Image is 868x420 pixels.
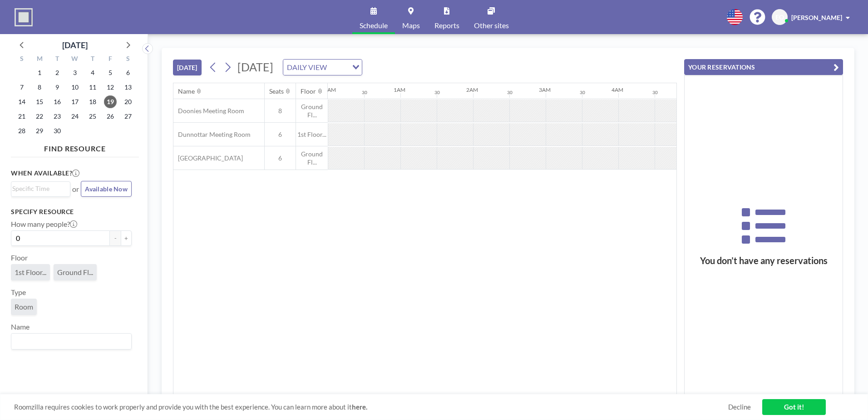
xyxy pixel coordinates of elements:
[173,107,244,115] span: Doonies Meeting Room
[11,288,26,297] label: Type
[11,334,131,349] div: Search for option
[612,86,623,93] div: 4AM
[66,54,84,65] div: W
[122,81,134,94] span: Saturday, September 13, 2025
[539,86,551,93] div: 3AM
[685,255,843,266] h3: You don’t have any reservations
[265,130,296,139] span: 6
[775,13,784,21] span: EO
[69,81,81,94] span: Wednesday, September 10, 2025
[269,87,284,95] div: Seats
[101,54,119,65] div: F
[69,95,81,108] span: Wednesday, September 17, 2025
[33,125,46,137] span: Monday, September 29, 2025
[791,14,842,21] span: [PERSON_NAME]
[173,154,243,162] span: [GEOGRAPHIC_DATA]
[652,90,658,95] div: 30
[33,81,46,94] span: Monday, September 8, 2025
[330,61,347,73] input: Search for option
[85,185,128,193] span: Available Now
[12,184,65,194] input: Search for option
[81,181,132,197] button: Available Now
[285,61,329,73] span: DAILY VIEW
[13,54,31,65] div: S
[15,95,28,108] span: Sunday, September 14, 2025
[580,90,585,95] div: 30
[296,150,328,166] span: Ground Fl...
[265,154,296,162] span: 6
[110,230,121,246] button: -
[762,399,826,415] a: Got it!
[86,95,99,108] span: Thursday, September 18, 2025
[49,54,66,65] div: T
[507,90,513,95] div: 30
[321,86,336,93] div: 12AM
[119,54,137,65] div: S
[362,90,367,95] div: 30
[11,140,139,153] h4: FIND RESOURCE
[14,403,728,411] span: Roomzilla requires cookies to work properly and provide you with the best experience. You can lea...
[360,22,388,29] span: Schedule
[69,110,81,123] span: Wednesday, September 24, 2025
[104,81,117,94] span: Friday, September 12, 2025
[173,130,251,139] span: Dunnottar Meeting Room
[15,125,28,137] span: Sunday, September 28, 2025
[394,86,405,93] div: 1AM
[296,103,328,119] span: Ground Fl...
[104,95,117,108] span: Friday, September 19, 2025
[51,95,64,108] span: Tuesday, September 16, 2025
[178,87,195,95] div: Name
[122,66,134,79] span: Saturday, September 6, 2025
[684,59,843,75] button: YOUR RESERVATIONS
[33,95,46,108] span: Monday, September 15, 2025
[121,230,132,246] button: +
[296,130,328,139] span: 1st Floor...
[15,110,28,123] span: Sunday, September 21, 2025
[11,182,70,195] div: Search for option
[11,208,132,216] h3: Specify resource
[122,95,134,108] span: Saturday, September 20, 2025
[86,81,99,94] span: Thursday, September 11, 2025
[402,22,420,29] span: Maps
[33,110,46,123] span: Monday, September 22, 2025
[51,125,64,137] span: Tuesday, September 30, 2025
[12,335,126,347] input: Search for option
[62,39,88,51] div: [DATE]
[15,268,46,277] span: 1st Floor...
[51,66,64,79] span: Tuesday, September 2, 2025
[265,107,296,115] span: 8
[728,403,751,411] a: Decline
[72,185,79,194] span: or
[86,66,99,79] span: Thursday, September 4, 2025
[15,8,33,26] img: organization-logo
[11,322,30,331] label: Name
[474,22,509,29] span: Other sites
[57,268,93,277] span: Ground Fl...
[301,87,316,95] div: Floor
[352,403,367,411] a: here.
[86,110,99,123] span: Thursday, September 25, 2025
[51,110,64,123] span: Tuesday, September 23, 2025
[11,220,77,229] label: How many people?
[283,60,362,75] div: Search for option
[15,81,28,94] span: Sunday, September 7, 2025
[237,60,273,74] span: [DATE]
[33,66,46,79] span: Monday, September 1, 2025
[51,81,64,94] span: Tuesday, September 9, 2025
[15,302,33,311] span: Room
[434,90,440,95] div: 30
[122,110,134,123] span: Saturday, September 27, 2025
[11,253,28,262] label: Floor
[31,54,49,65] div: M
[434,22,459,29] span: Reports
[173,60,202,75] button: [DATE]
[69,66,81,79] span: Wednesday, September 3, 2025
[104,110,117,123] span: Friday, September 26, 2025
[84,54,101,65] div: T
[104,66,117,79] span: Friday, September 5, 2025
[466,86,478,93] div: 2AM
